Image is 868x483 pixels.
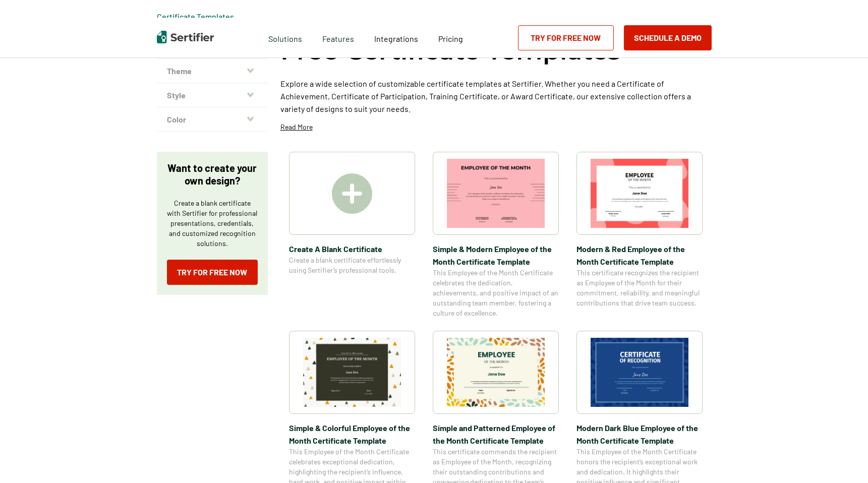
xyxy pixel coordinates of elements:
img: Sertifier | Digital Credentialing Platform [157,31,214,43]
img: Simple and Patterned Employee of the Month Certificate Template [447,338,545,407]
span: Modern & Red Employee of the Month Certificate Template [576,243,703,268]
img: Simple & Modern Employee of the Month Certificate Template [447,159,545,228]
a: Modern & Red Employee of the Month Certificate TemplateModern & Red Employee of the Month Certifi... [576,152,703,318]
p: Read More [280,122,313,132]
span: Create a blank certificate effortlessly using Sertifier’s professional tools. [289,255,415,275]
span: Create A Blank Certificate [289,243,415,255]
img: Modern Dark Blue Employee of the Month Certificate Template [591,338,688,407]
span: This certificate recognizes the recipient as Employee of the Month for their commitment, reliabil... [576,268,703,308]
span: This Employee of the Month Certificate celebrates the dedication, achievements, and positive impa... [433,268,559,318]
span: Simple and Patterned Employee of the Month Certificate Template [433,421,559,447]
span: Features [322,31,354,44]
div: Breadcrumb [157,12,234,22]
a: Certificate Templates [157,12,234,21]
p: Create a blank certificate with Sertifier for professional presentations, credentials, and custom... [167,198,258,249]
a: Try for Free Now [167,260,258,285]
span: Simple & Modern Employee of the Month Certificate Template [433,243,559,268]
img: Modern & Red Employee of the Month Certificate Template [591,159,688,228]
p: Want to create your own design? [167,162,258,187]
span: Certificate Templates [157,12,234,22]
a: Try for Free Now [518,25,614,50]
a: Simple & Modern Employee of the Month Certificate TemplateSimple & Modern Employee of the Month C... [433,152,559,318]
span: Pricing [438,34,463,43]
a: Pricing [438,31,463,44]
img: Simple & Colorful Employee of the Month Certificate Template [303,338,401,407]
a: Integrations [374,31,418,44]
span: Modern Dark Blue Employee of the Month Certificate Template [576,421,703,447]
span: Integrations [374,34,418,43]
button: Theme [157,59,268,83]
span: Simple & Colorful Employee of the Month Certificate Template [289,421,415,447]
p: Explore a wide selection of customizable certificate templates at Sertifier. Whether you need a C... [280,77,712,115]
img: Create A Blank Certificate [332,173,372,214]
button: Style [157,83,268,107]
span: Solutions [268,31,302,44]
button: Color [157,107,268,132]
